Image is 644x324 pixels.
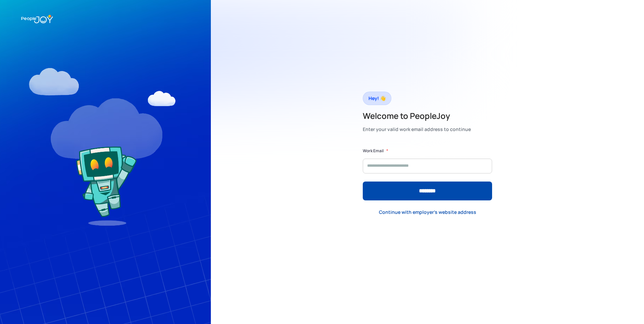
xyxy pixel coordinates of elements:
[363,148,492,200] form: Form
[368,94,386,103] div: Hey! 👋
[363,125,471,134] div: Enter your valid work email address to continue
[374,205,482,219] a: Continue with employer's website address
[363,148,384,154] label: Work Email
[379,209,476,216] div: Continue with employer's website address
[363,110,471,121] h2: Welcome to PeopleJoy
